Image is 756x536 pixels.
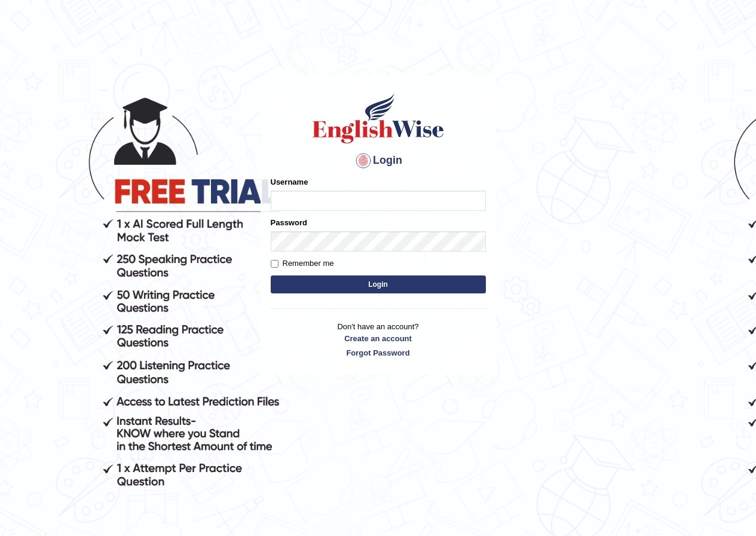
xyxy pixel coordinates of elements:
[310,91,446,145] img: Logo of English Wise sign in for intelligent practice with AI
[271,275,486,293] button: Login
[271,260,278,268] input: Remember me
[271,333,486,344] a: Create an account
[271,176,308,188] label: Username
[271,347,486,359] a: Forgot Password
[271,321,486,358] p: Don't have an account?
[271,258,334,269] label: Remember me
[271,217,307,228] label: Password
[271,151,486,170] h4: Login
